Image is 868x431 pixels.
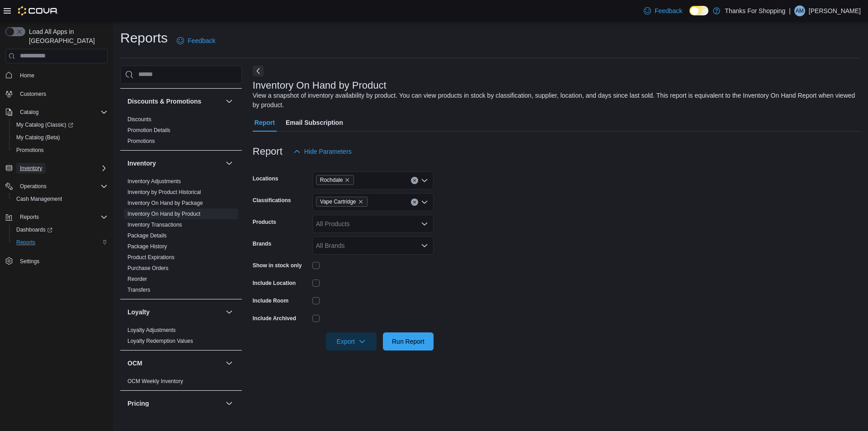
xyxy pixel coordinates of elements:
[127,116,151,123] a: Discounts
[13,119,77,130] a: My Catalog (Classic)
[224,307,235,317] button: Loyalty
[290,142,355,161] button: Hide Parameters
[127,199,203,207] span: Inventory On Hand by Package
[127,308,222,317] button: Loyalty
[224,398,235,409] button: Pricing
[326,332,377,350] button: Export
[253,197,291,204] label: Classifications
[2,180,111,193] button: Operations
[224,96,235,107] button: Discounts & Promotions
[120,176,242,299] div: Inventory
[789,5,791,16] p: |
[127,137,155,145] span: Promotions
[224,358,235,369] button: OCM
[127,200,203,206] a: Inventory On Hand by Package
[127,189,201,195] a: Inventory by Product Historical
[255,114,275,132] span: Report
[127,211,200,217] a: Inventory On Hand by Product
[20,72,34,79] span: Home
[13,194,108,204] span: Cash Management
[127,359,142,368] h3: OCM
[16,212,108,223] span: Reports
[16,256,43,267] a: Settings
[13,132,64,143] a: My Catalog (Beta)
[253,146,283,157] h3: Report
[9,193,111,205] button: Cash Management
[253,279,296,287] label: Include Location
[253,297,288,304] label: Include Room
[253,315,296,322] label: Include Archived
[120,376,242,390] div: OCM
[20,258,39,265] span: Settings
[127,327,176,334] span: Loyalty Adjustments
[392,337,425,346] span: Run Report
[127,275,147,283] span: Reorder
[13,145,108,156] span: Promotions
[127,265,169,271] a: Purchase Orders
[9,236,111,249] button: Reports
[2,254,111,267] button: Settings
[127,399,149,408] h3: Pricing
[411,199,418,206] button: Clear input
[127,254,175,260] a: Product Expirations
[316,197,368,207] span: Vape Cartridge
[127,337,193,345] span: Loyalty Redemption Values
[16,107,108,118] span: Catalog
[127,178,181,185] a: Inventory Adjustments
[13,224,108,235] span: Dashboards
[358,199,363,204] button: Remove Vape Cartridge from selection in this group
[16,181,108,192] span: Operations
[689,15,690,16] span: Dark Mode
[655,6,682,15] span: Feedback
[20,183,47,190] span: Operations
[127,97,201,106] h3: Discounts & Promotions
[127,210,200,218] span: Inventory On Hand by Product
[127,97,222,106] button: Discounts & Promotions
[120,114,242,150] div: Discounts & Promotions
[421,220,428,227] button: Open list of options
[253,240,271,247] label: Brands
[127,327,176,333] a: Loyalty Adjustments
[224,158,235,169] button: Inventory
[421,177,428,184] button: Open list of options
[127,308,150,317] h3: Loyalty
[253,91,856,110] div: View a snapshot of inventory availability by product. You can view products in stock by classific...
[127,127,170,133] a: Promotion Details
[253,80,387,91] h3: Inventory On Hand by Product
[18,6,58,15] img: Cova
[383,332,434,350] button: Run Report
[16,212,42,223] button: Reports
[286,114,343,132] span: Email Subscription
[253,218,276,226] label: Products
[20,90,46,98] span: Customers
[127,399,222,408] button: Pricing
[13,237,39,248] a: Reports
[13,194,66,204] a: Cash Management
[16,195,62,203] span: Cash Management
[5,65,108,291] nav: Complex example
[13,132,108,143] span: My Catalog (Beta)
[344,177,350,183] button: Remove Rochdale from selection in this group
[421,242,428,249] button: Open list of options
[16,226,52,233] span: Dashboards
[127,287,150,293] a: Transfers
[16,70,108,81] span: Home
[794,5,805,16] div: Alec Morrow
[2,106,111,118] button: Catalog
[16,107,42,118] button: Catalog
[16,121,73,128] span: My Catalog (Classic)
[173,32,219,50] a: Feedback
[2,162,111,175] button: Inventory
[127,265,169,272] span: Purchase Orders
[689,6,708,15] input: Dark Mode
[13,237,108,248] span: Reports
[253,175,278,182] label: Locations
[331,332,371,350] span: Export
[120,29,168,47] h1: Reports
[20,165,42,172] span: Inventory
[127,178,181,185] span: Inventory Adjustments
[253,66,264,76] button: Next
[796,5,804,16] span: AM
[127,127,170,134] span: Promotion Details
[316,175,354,185] span: Rochdale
